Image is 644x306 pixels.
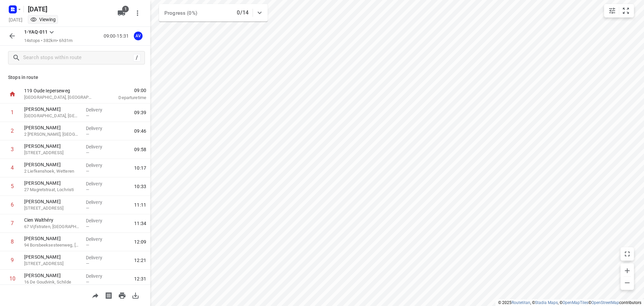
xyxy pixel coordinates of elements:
span: — [86,187,89,192]
div: 4 [11,165,14,171]
p: [PERSON_NAME] [24,106,80,113]
input: Search stops within route [23,53,133,63]
p: [GEOGRAPHIC_DATA], [GEOGRAPHIC_DATA] [24,113,80,119]
p: 119 Oude Ieperseweg [24,87,94,94]
p: Delivery [86,162,111,169]
div: 8 [11,238,14,245]
p: 1-YAQ-011 [24,29,48,36]
div: 10 [9,275,15,282]
span: 12:09 [134,238,146,245]
div: small contained button group [604,4,634,17]
span: — [86,113,89,118]
span: — [86,132,89,137]
p: [PERSON_NAME] [24,143,80,149]
span: 09:00 [102,87,146,94]
span: 11:34 [134,220,146,227]
p: Delivery [86,236,111,243]
p: Cien Walthéry [24,217,80,223]
li: © 2025 , © , © © contributors [498,300,641,305]
button: Fit zoom [619,4,633,17]
p: Delivery [86,273,111,279]
p: 0/14 [237,9,249,17]
p: Delivery [86,143,111,150]
p: Stops in route [8,74,142,81]
a: Routetitan [512,300,530,305]
span: 09:39 [134,109,146,116]
p: [STREET_ADDRESS] [24,205,80,212]
p: 16 De Goudvink, Schilde [24,279,80,286]
span: Assigned to Axel Verzele [131,33,145,39]
span: 10:33 [134,183,146,190]
p: [PERSON_NAME] [24,235,80,242]
p: 67 Vijfstraten, Sint-Niklaas [24,223,80,230]
p: [PERSON_NAME] [24,161,80,168]
div: 6 [11,202,14,208]
span: Share route [89,292,102,298]
span: 09:46 [134,128,146,134]
p: [PERSON_NAME] [24,272,80,279]
div: 2 [11,128,14,134]
span: — [86,261,89,266]
div: 9 [11,257,14,263]
span: — [86,150,89,155]
p: Delivery [86,125,111,132]
p: [PERSON_NAME] [24,254,80,260]
div: You are currently in view mode. To make any changes, go to edit project. [30,16,56,23]
span: Download route [129,292,142,298]
p: Delivery [86,254,111,261]
p: [STREET_ADDRESS] [24,149,80,156]
div: 5 [11,183,14,189]
span: 10:17 [134,165,146,171]
p: 27 Magretstraat, Lochristi [24,186,80,193]
button: 1 [115,6,128,20]
p: [GEOGRAPHIC_DATA], [GEOGRAPHIC_DATA] [24,94,94,101]
p: Delivery [86,180,111,187]
a: OpenMapTiles [562,300,588,305]
p: Departure time [102,94,146,101]
span: Print shipping labels [102,292,115,298]
span: 12:31 [134,275,146,282]
div: Progress (0%)0/14 [159,4,268,21]
div: / [133,54,141,61]
span: Progress (0%) [164,10,197,16]
span: — [86,224,89,229]
p: [STREET_ADDRESS] [24,260,80,267]
span: Print route [115,292,129,298]
p: 14 stops • 382km • 6h31m [24,38,72,44]
p: [PERSON_NAME] [24,198,80,205]
span: — [86,243,89,248]
p: [PERSON_NAME] [24,180,80,186]
p: 09:00-15:31 [104,33,131,40]
a: Stadia Maps [535,300,558,305]
span: — [86,169,89,174]
div: 1 [11,109,14,116]
p: Delivery [86,217,111,224]
div: 3 [11,146,14,152]
span: 1 [122,6,129,12]
p: [PERSON_NAME] [24,124,80,131]
span: — [86,279,89,285]
span: 11:11 [134,202,146,208]
button: More [131,6,144,20]
p: Delivery [86,199,111,206]
p: 94 Borsbeeksesteenweg, Boechout [24,242,80,249]
span: — [86,206,89,211]
p: 2 Maurice de Weertstraat, Gent [24,131,80,138]
div: 7 [11,220,14,226]
p: Delivery [86,106,111,113]
p: 2 Liefkenshoek, Wetteren [24,168,80,175]
a: OpenStreetMap [591,300,619,305]
span: 12:21 [134,257,146,264]
span: 09:58 [134,146,146,153]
